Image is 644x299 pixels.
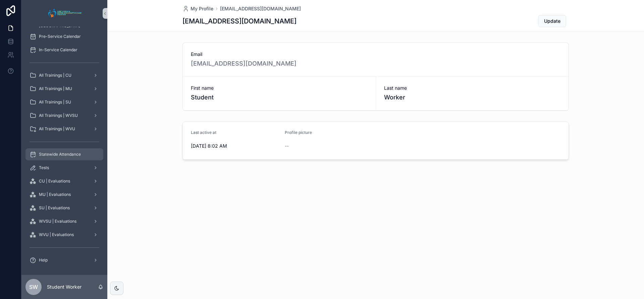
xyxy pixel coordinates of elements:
[25,69,103,81] a: All Trainings | CU
[47,284,82,290] p: Student Worker
[191,130,216,135] span: Last active at
[39,205,70,211] span: SU | Evaluations
[182,5,213,12] a: My Profile
[25,215,103,227] a: WVSU | Evaluations
[25,30,103,43] a: Pre-Service Calendar
[25,44,103,56] a: In-Service Calendar
[25,175,103,187] a: CU | Evaluations
[25,123,103,135] a: All Trainings | WVU
[384,93,561,102] span: Worker
[191,59,297,68] a: [EMAIL_ADDRESS][DOMAIN_NAME]
[25,83,103,95] a: All Trainings | MU
[46,8,83,19] img: App logo
[39,257,48,263] span: Help
[39,165,49,170] span: Tests
[39,113,78,118] span: All Trainings | WVSU
[21,27,107,275] div: scrollable content
[25,96,103,108] a: All Trainings | SU
[25,189,103,201] a: MU | Evaluations
[25,229,103,241] a: WVU | Evaluations
[39,178,70,184] span: CU | Evaluations
[25,162,103,174] a: Tests
[25,148,103,160] a: Statewide Attendance
[39,126,75,132] span: All Trainings | WVU
[191,51,560,58] span: Email
[191,5,213,12] span: My Profile
[39,152,81,157] span: Statewide Attendance
[538,15,566,27] button: Update
[25,109,103,122] a: All Trainings | WVSU
[39,99,71,105] span: All Trainings | SU
[191,143,279,149] span: [DATE] 8:02 AM
[285,143,289,149] span: --
[39,86,72,91] span: All Trainings | MU
[29,283,38,291] span: SW
[39,219,76,224] span: WVSU | Evaluations
[384,85,561,91] span: Last name
[191,93,368,102] span: Student
[191,85,368,91] span: First name
[39,192,71,197] span: MU | Evaluations
[39,34,81,39] span: Pre-Service Calendar
[39,232,74,237] span: WVU | Evaluations
[220,5,301,12] a: [EMAIL_ADDRESS][DOMAIN_NAME]
[182,16,297,26] h1: [EMAIL_ADDRESS][DOMAIN_NAME]
[39,47,77,53] span: In-Service Calendar
[25,254,103,266] a: Help
[25,202,103,214] a: SU | Evaluations
[544,18,560,24] span: Update
[39,73,71,78] span: All Trainings | CU
[285,130,312,135] span: Profile picture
